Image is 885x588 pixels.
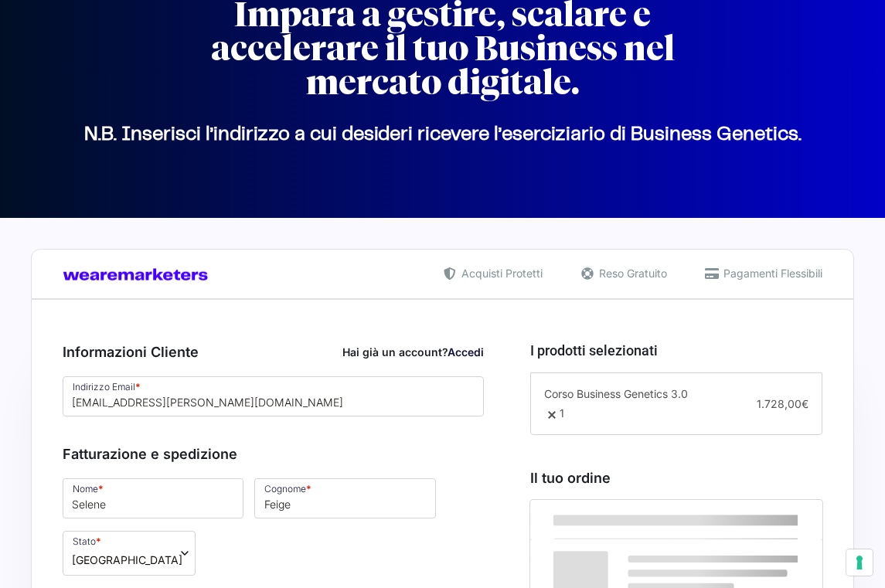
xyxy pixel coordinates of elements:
[63,376,484,416] input: Indirizzo Email *
[560,406,564,420] span: 1
[530,467,822,488] h3: Il tuo ordine
[63,478,243,518] input: Nome *
[757,397,808,410] span: 1.728,00
[63,444,484,464] h3: Fatturazione e spedizione
[10,134,876,135] p: N.B. Inserisci l’indirizzo a cui desideri ricevere l’eserciziario di Business Genetics.
[63,342,484,362] h3: Informazioni Cliente
[530,340,822,361] h3: I prodotti selezionati
[530,500,689,540] th: Prodotto
[846,549,873,576] button: Le tue preferenze relative al consenso per le tecnologie di tracciamento
[63,531,196,576] span: Stato
[342,344,484,360] div: Hai già un account?
[72,552,182,568] span: Italia
[595,265,667,281] span: Reso Gratuito
[720,265,822,281] span: Pagamenti Flessibili
[544,387,688,400] span: Corso Business Genetics 3.0
[254,478,435,518] input: Cognome *
[458,265,543,281] span: Acquisti Protetti
[448,345,484,359] a: Accedi
[802,397,808,410] span: €
[688,500,822,540] th: Subtotale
